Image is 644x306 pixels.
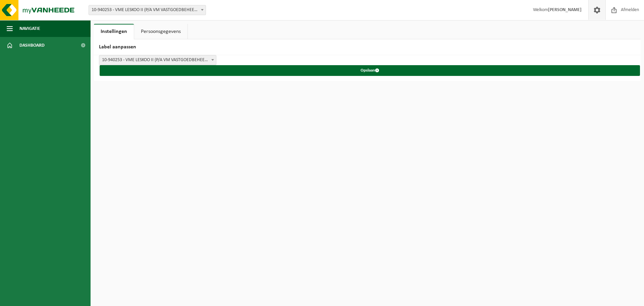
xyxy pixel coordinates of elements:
[19,37,45,54] span: Dashboard
[99,55,216,65] span: 10-940253 - VME LESKOO II (P/A VM VASTGOEDBEHEER BV) - OUDENAARDE
[100,65,640,76] button: Opslaan
[94,24,134,39] a: Instellingen
[94,39,641,55] h2: Label aanpassen
[99,55,216,65] span: 10-940253 - VME LESKOO II (P/A VM VASTGOEDBEHEER BV) - OUDENAARDE
[89,5,206,15] span: 10-940253 - VME LESKOO II (P/A VM VASTGOEDBEHEER BV) - OUDENAARDE
[89,5,206,15] span: 10-940253 - VME LESKOO II (P/A VM VASTGOEDBEHEER BV) - OUDENAARDE
[548,7,582,12] strong: [PERSON_NAME]
[19,20,40,37] span: Navigatie
[134,24,187,39] a: Persoonsgegevens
